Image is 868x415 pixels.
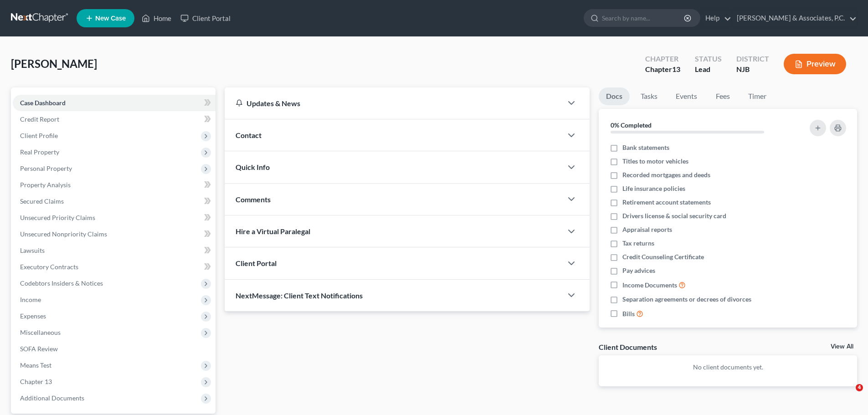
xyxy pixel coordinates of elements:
div: Status [695,54,722,64]
span: Expenses [20,312,46,320]
span: Property Analysis [20,181,71,189]
p: No client documents yet. [606,363,850,372]
a: Lawsuits [13,242,216,259]
span: Client Profile [20,132,58,139]
span: Executory Contracts [20,263,78,271]
a: Fees [708,87,737,105]
button: Preview [784,54,846,74]
strong: 0% Completed [611,121,652,129]
span: Bank statements [622,143,669,152]
a: Help [701,10,731,26]
span: NextMessage: Client Text Notifications [236,291,363,300]
div: NJB [736,64,769,75]
span: Means Test [20,361,51,369]
div: Client Documents [599,342,657,352]
span: New Case [95,15,126,22]
a: Tasks [633,87,665,105]
span: Client Portal [236,259,277,267]
span: Income Documents [622,281,677,290]
span: Credit Report [20,115,59,123]
div: Chapter [645,54,680,64]
a: Unsecured Nonpriority Claims [13,226,216,242]
span: Miscellaneous [20,328,61,336]
span: Real Property [20,148,59,156]
span: Appraisal reports [622,225,672,234]
span: Income [20,296,41,303]
span: Unsecured Nonpriority Claims [20,230,107,238]
a: Home [137,10,176,26]
span: [PERSON_NAME] [11,57,97,70]
a: Credit Report [13,111,216,128]
span: Life insurance policies [622,184,685,193]
a: Property Analysis [13,177,216,193]
span: Lawsuits [20,246,45,254]
span: SOFA Review [20,345,58,353]
span: 4 [856,384,863,391]
a: Events [668,87,704,105]
a: Docs [599,87,630,105]
div: Lead [695,64,722,75]
a: Unsecured Priority Claims [13,210,216,226]
span: Recorded mortgages and deeds [622,170,710,179]
span: Drivers license & social security card [622,211,726,220]
span: Additional Documents [20,394,84,402]
span: Hire a Virtual Paralegal [236,227,310,236]
div: Updates & News [236,98,551,108]
a: Secured Claims [13,193,216,210]
a: Client Portal [176,10,235,26]
span: Pay advices [622,266,655,275]
span: Bills [622,309,635,318]
iframe: Intercom live chat [837,384,859,406]
span: Unsecured Priority Claims [20,214,95,221]
span: Titles to motor vehicles [622,157,688,166]
span: Secured Claims [20,197,64,205]
span: Personal Property [20,164,72,172]
a: View All [831,343,853,350]
a: [PERSON_NAME] & Associates, P.C. [732,10,857,26]
span: Separation agreements or decrees of divorces [622,295,751,304]
span: Quick Info [236,163,270,171]
span: Case Dashboard [20,99,66,107]
span: Tax returns [622,239,654,248]
span: Contact [236,131,262,139]
span: Chapter 13 [20,378,52,385]
span: Retirement account statements [622,198,711,207]
a: Executory Contracts [13,259,216,275]
span: Comments [236,195,271,204]
a: Timer [741,87,774,105]
span: Credit Counseling Certificate [622,252,704,261]
div: District [736,54,769,64]
div: Chapter [645,64,680,75]
input: Search by name... [602,10,685,26]
span: Codebtors Insiders & Notices [20,279,103,287]
span: 13 [672,65,680,73]
a: SOFA Review [13,341,216,357]
a: Case Dashboard [13,95,216,111]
